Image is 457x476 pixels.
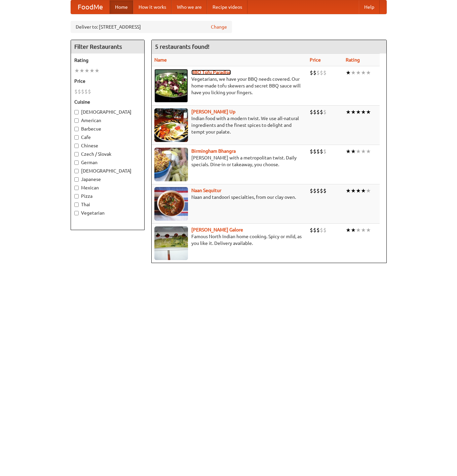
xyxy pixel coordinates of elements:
[74,184,141,191] label: Mexican
[74,176,141,183] label: Japanese
[172,0,207,14] a: Who we are
[316,226,320,234] li: $
[346,226,351,234] li: ★
[74,152,79,156] input: Czech / Slovak
[356,226,361,234] li: ★
[313,69,316,76] li: $
[211,24,227,30] a: Change
[74,151,141,157] label: Czech / Slovak
[356,69,361,76] li: ★
[154,69,188,103] img: tofuparadise.jpg
[356,187,361,194] li: ★
[74,210,141,216] label: Vegetarian
[74,125,141,132] label: Barbecue
[346,148,351,155] li: ★
[310,226,313,234] li: $
[74,211,79,215] input: Vegetarian
[89,67,94,74] li: ★
[366,108,371,116] li: ★
[310,148,313,155] li: $
[313,148,316,155] li: $
[310,108,313,116] li: $
[71,40,144,53] h4: Filter Restaurants
[74,160,79,165] input: German
[74,186,79,190] input: Mexican
[310,187,313,194] li: $
[74,127,79,131] input: Barbecue
[359,0,380,14] a: Help
[346,69,351,76] li: ★
[361,226,366,234] li: ★
[74,168,141,174] label: [DEMOGRAPHIC_DATA]
[320,108,323,116] li: $
[74,169,79,173] input: [DEMOGRAPHIC_DATA]
[323,187,327,194] li: $
[313,187,316,194] li: $
[74,203,79,207] input: Thai
[74,57,141,64] h5: Rating
[361,69,366,76] li: ★
[320,226,323,234] li: $
[191,148,236,154] a: Birmingham Bhangra
[74,194,79,198] input: Pizza
[74,201,141,208] label: Thai
[316,69,320,76] li: $
[81,88,84,95] li: $
[74,88,78,95] li: $
[74,99,141,105] h5: Cuisine
[351,226,356,234] li: ★
[323,148,327,155] li: $
[323,69,327,76] li: $
[316,108,320,116] li: $
[356,108,361,116] li: ★
[79,67,84,74] li: ★
[74,144,79,148] input: Chinese
[74,142,141,149] label: Chinese
[154,226,188,260] img: currygalore.jpg
[346,57,360,63] a: Rating
[361,148,366,155] li: ★
[356,148,361,155] li: ★
[320,148,323,155] li: $
[94,67,100,74] li: ★
[84,88,88,95] li: $
[133,0,172,14] a: How it works
[366,226,371,234] li: ★
[155,43,210,50] ng-pluralize: 5 restaurants found!
[323,226,327,234] li: $
[78,88,81,95] li: $
[361,108,366,116] li: ★
[74,78,141,84] h5: Price
[71,21,232,33] div: Deliver to: [STREET_ADDRESS]
[154,108,188,142] img: curryup.jpg
[110,0,133,14] a: Home
[191,188,221,193] a: Naan Sequitur
[346,108,351,116] li: ★
[351,69,356,76] li: ★
[74,110,79,114] input: [DEMOGRAPHIC_DATA]
[207,0,247,14] a: Recipe videos
[191,227,243,232] a: [PERSON_NAME] Galore
[366,69,371,76] li: ★
[310,69,313,76] li: $
[316,148,320,155] li: $
[351,108,356,116] li: ★
[154,194,305,200] p: Naan and tandoori specialties, from our clay oven.
[191,109,235,114] a: [PERSON_NAME] Up
[351,187,356,194] li: ★
[323,108,327,116] li: $
[74,118,79,123] input: American
[154,233,305,247] p: Famous North Indian home cooking. Spicy or mild, as you like it. Delivery available.
[361,187,366,194] li: ★
[154,115,305,135] p: Indian food with a modern twist. We use all-natural ingredients and the finest spices to delight ...
[316,187,320,194] li: $
[71,0,110,14] a: FoodMe
[74,134,141,141] label: Cafe
[313,108,316,116] li: $
[88,88,91,95] li: $
[74,177,79,182] input: Japanese
[154,76,305,96] p: Vegetarians, we have your BBQ needs covered. Our home-made tofu skewers and secret BBQ sauce will...
[313,226,316,234] li: $
[191,70,231,75] a: BBQ Tofu Paradise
